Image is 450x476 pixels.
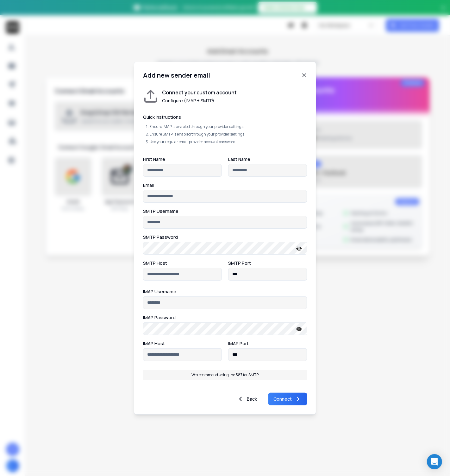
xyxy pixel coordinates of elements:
[143,341,165,346] label: IMAP Host
[149,132,307,137] li: Ensure SMTP is enabled through your provider settings
[162,98,237,104] p: Configure (IMAP + SMTP)
[143,114,307,120] h2: Quick Instructions
[162,89,237,96] h1: Connect your custom account
[143,183,154,187] label: Email
[143,261,167,265] label: SMTP Host
[143,289,176,294] label: IMAP Username
[143,209,178,213] label: SMTP Username
[228,341,249,346] label: IMAP Port
[268,393,307,405] button: Connect
[143,157,165,162] label: First Name
[143,71,210,80] h1: Add new sender email
[149,124,307,129] li: Ensure IMAP is enabled through your provider settings
[228,261,251,265] label: SMTP Port
[427,454,442,469] div: Open Intercom Messenger
[228,157,250,162] label: Last Name
[232,393,262,405] button: Back
[143,235,178,239] label: SMTP Password
[149,139,307,144] li: Use your regular email provider account password.
[143,315,176,320] label: IMAP Password
[191,372,259,378] p: We recommend using the 587 for SMTP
